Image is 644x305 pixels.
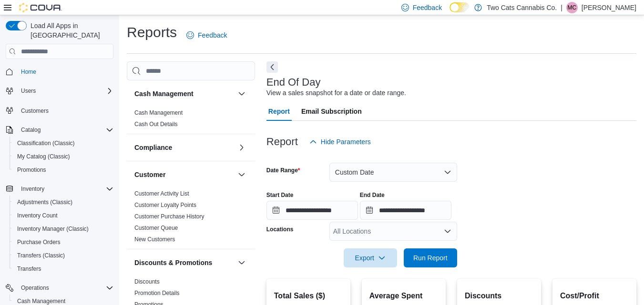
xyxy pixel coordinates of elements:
span: Cash Management [17,297,65,305]
button: Customers [2,103,117,117]
span: Feedback [413,3,442,12]
label: End Date [360,191,385,199]
a: Feedback [183,26,231,45]
button: Inventory [17,183,48,195]
button: My Catalog (Classic) [10,150,117,163]
span: Customer Purchase History [134,213,204,220]
label: Locations [266,226,294,233]
p: [PERSON_NAME] [582,2,636,13]
h3: Discounts & Promotions [134,258,212,267]
h3: Cash Management [134,89,194,98]
span: Inventory [21,185,44,193]
button: Run Report [404,248,457,267]
button: Discounts & Promotions [134,258,234,267]
a: Transfers (Classic) [13,250,69,261]
span: My Catalog (Classic) [13,151,113,162]
button: Operations [17,282,53,294]
h2: Average Spent [369,290,438,302]
button: Users [2,84,117,98]
span: Transfers [17,265,41,273]
span: Catalog [17,124,113,136]
h2: Cost/Profit [560,290,629,302]
span: Operations [21,284,49,292]
span: Run Report [413,253,448,263]
p: Two Cats Cannabis Co. [487,2,557,13]
h3: Report [266,136,298,148]
button: Adjustments (Classic) [10,196,117,209]
span: Report [268,102,290,121]
input: Press the down key to open a popover containing a calendar. [360,201,451,220]
span: Users [21,87,36,95]
span: Email Subscription [301,102,362,121]
a: Classification (Classic) [13,138,79,149]
button: Hide Parameters [306,132,375,151]
button: Cash Management [236,88,247,99]
span: Transfers (Classic) [17,252,65,259]
input: Press the down key to open a popover containing a calendar. [266,201,358,220]
button: Compliance [134,143,234,152]
button: Home [2,65,117,79]
h3: End Of Day [266,77,321,88]
span: Cash Management [134,109,183,117]
span: Export [349,248,391,267]
a: Adjustments (Classic) [13,197,76,208]
a: New Customers [134,236,175,243]
a: Promotions [13,164,50,176]
a: Purchase Orders [13,236,64,248]
a: My Catalog (Classic) [13,151,74,162]
span: Promotions [13,164,113,176]
span: Transfers (Classic) [13,250,113,261]
span: Customers [21,107,49,115]
button: Transfers (Classic) [10,249,117,262]
span: Inventory Count [13,210,113,221]
span: Customer Activity List [134,190,189,197]
span: Users [17,85,113,97]
span: Home [17,66,113,78]
h3: Compliance [134,143,172,152]
span: Purchase Orders [17,238,61,246]
a: Cash Out Details [134,121,178,128]
span: Operations [17,282,113,294]
button: Next [266,61,278,73]
span: Customer Queue [134,224,178,232]
h2: Total Sales ($) [274,290,343,302]
div: Customer [127,188,255,249]
button: Inventory [2,182,117,196]
button: Discounts & Promotions [236,257,247,268]
span: Purchase Orders [13,236,113,248]
img: Cova [19,3,62,12]
button: Purchase Orders [10,236,117,249]
button: Inventory Manager (Classic) [10,222,117,236]
button: Inventory Count [10,209,117,222]
span: Classification (Classic) [17,139,75,147]
label: Start Date [266,191,294,199]
span: MC [568,2,577,13]
a: Discounts [134,278,160,285]
button: Catalog [2,123,117,137]
span: My Catalog (Classic) [17,153,70,160]
button: Customer [236,169,247,180]
a: Inventory Count [13,210,61,221]
label: Date Range [266,167,300,174]
a: Customer Queue [134,225,178,231]
h3: Customer [134,170,165,179]
span: Hide Parameters [321,137,371,147]
h1: Reports [127,23,177,42]
a: Customers [17,105,52,117]
span: Classification (Classic) [13,138,113,149]
span: Home [21,68,36,76]
span: Catalog [21,126,41,134]
span: Promotion Details [134,289,180,297]
a: Inventory Manager (Classic) [13,223,92,235]
button: Users [17,85,40,97]
button: Operations [2,281,117,295]
a: Home [17,66,40,78]
span: Adjustments (Classic) [17,198,72,206]
span: Promotions [17,166,46,174]
a: Customer Activity List [134,190,189,197]
h2: Discounts [465,290,533,302]
span: Feedback [198,30,227,40]
span: Load All Apps in [GEOGRAPHIC_DATA] [27,21,113,40]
